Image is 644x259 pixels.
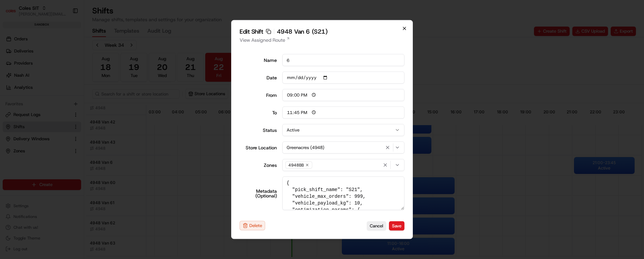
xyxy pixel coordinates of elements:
button: Start new chat [114,66,122,74]
img: Nash [7,7,20,20]
button: Greenacres (4948) [282,142,405,154]
span: Knowledge Base [13,98,51,104]
a: Powered byPylon [47,114,81,119]
textarea: { "pick_shift_name": "S21", "vehicle_max_orders": 999, "vehicle_payload_kg": 10, "optimization_pa... [282,177,405,210]
div: 💻 [57,98,62,104]
span: 4948 Van 6 (S21) [277,29,328,35]
a: 📗Knowledge Base [4,95,54,107]
span: 4948BB [288,162,304,168]
div: Start new chat [23,64,110,71]
div: From [240,93,277,98]
button: Save [389,221,404,230]
p: Welcome 👋 [7,27,122,38]
input: Shift name [282,54,405,66]
h2: Edit Shift [240,29,404,35]
div: 📗 [7,98,12,104]
a: View Assigned Route [240,37,404,43]
div: To [240,110,277,115]
button: 4948BB [282,159,405,171]
div: We're available if you need us! [23,71,85,76]
label: Zones [240,163,277,168]
button: Delete [240,221,265,230]
label: Status [240,128,277,133]
span: Pylon [67,114,81,119]
label: Date [240,75,277,80]
span: Greenacres (4948) [287,145,324,151]
input: Clear [17,43,111,50]
label: Metadata (Optional) [240,189,277,198]
img: 1736555255976-a54dd68f-1ca7-489b-9aae-adbdc363a1c4 [7,64,19,76]
button: Cancel [367,221,386,230]
a: 💻API Documentation [54,95,111,107]
span: API Documentation [64,98,108,104]
label: Store Location [240,145,277,150]
label: Name [240,58,277,63]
